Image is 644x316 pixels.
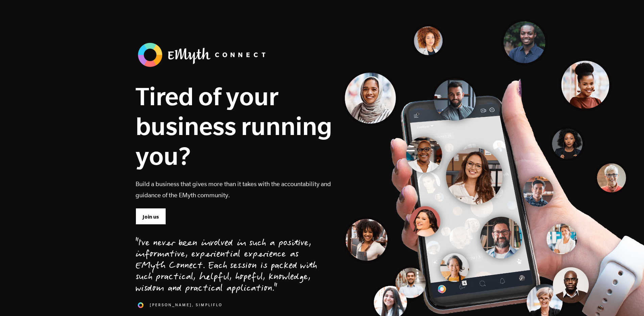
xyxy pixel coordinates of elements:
iframe: Chat Widget [610,284,644,316]
img: banner_logo [136,41,271,69]
p: Build a business that gives more than it takes with the accountability and guidance of the EMyth ... [136,178,332,201]
a: Join us [136,208,166,224]
img: 1 [136,300,146,310]
span: [PERSON_NAME], SimpliFlo [150,302,222,308]
span: Join us [143,213,159,221]
h1: Tired of your business running you? [136,81,332,171]
div: "I've never been involved in such a positive, informative, experiential experience as EMyth Conne... [136,238,317,295]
